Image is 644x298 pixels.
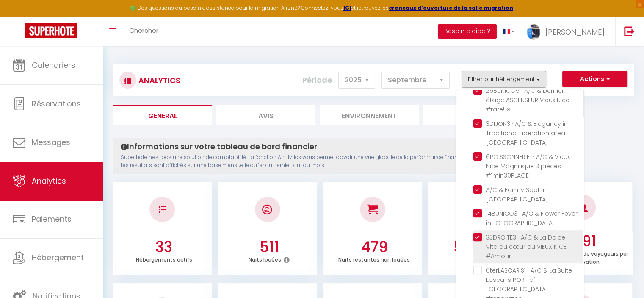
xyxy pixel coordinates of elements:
[121,142,516,151] h4: Informations sur votre tableau de bord financier
[486,233,567,260] span: 33DROITE3 · A/C & La Dolce Vita au cœur du VIEUX NICE #Amour
[249,254,281,263] p: Nuits louées
[328,238,420,256] h3: 479
[541,248,628,265] p: Nombre moyen de voyageurs par réservation
[113,105,212,125] li: General
[486,153,570,180] span: 6POISSONNERIE1 · A/C & Vieux Nice Magnifique 3 pièces #1min30PLAGE
[136,71,180,90] h3: Analytics
[159,206,166,213] img: NO IMAGE
[129,26,158,35] span: Chercher
[118,238,210,256] h3: 33
[486,86,569,114] span: 29BUNICO5 · A/C & Dernier étage ASCENSEUR Vieux Nice #rare! ☀
[438,24,497,39] button: Besoin d'aide ?
[539,232,630,250] h3: 1.91
[545,27,605,37] span: [PERSON_NAME]
[562,71,627,88] button: Actions
[7,3,32,29] button: Ouvrir le widget de chat LiveChat
[32,60,75,70] span: Calendriers
[320,105,419,125] li: Environnement
[302,71,332,89] label: Période
[32,214,72,224] span: Paiements
[216,105,315,125] li: Avis
[121,153,516,170] p: Superhote n'est pas une solution de comptabilité. La fonction Analytics vous permet d'avoir une v...
[343,4,351,11] a: ICI
[462,71,546,88] button: Filtrer par hébergement
[136,254,192,263] p: Hébergements actifs
[25,23,77,38] img: Super Booking
[486,120,568,147] span: 3DIJON3 · A/C & Elegancy in Traditional Libération area [GEOGRAPHIC_DATA]
[434,238,525,256] h3: 51.62 %
[32,175,66,186] span: Analytics
[423,105,522,125] li: Marché
[527,24,540,40] img: ...
[123,17,165,46] a: Chercher
[521,17,615,46] a: ... [PERSON_NAME]
[338,254,410,263] p: Nuits restantes non louées
[32,252,84,263] span: Hébergement
[389,4,513,11] a: créneaux d'ouverture de la salle migration
[624,26,635,36] img: logout
[32,98,81,109] span: Réservations
[223,238,315,256] h3: 511
[455,254,504,263] p: Taux d'occupation
[486,209,578,227] span: 14BUNICO3 · A/C & Flower Fever in [GEOGRAPHIC_DATA]
[32,137,70,148] span: Messages
[486,186,548,203] span: A/C & Family Spot in [GEOGRAPHIC_DATA]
